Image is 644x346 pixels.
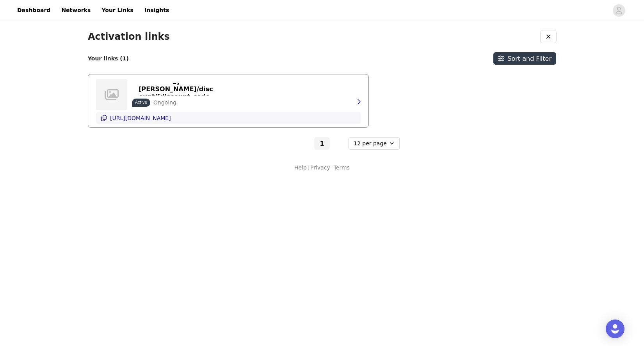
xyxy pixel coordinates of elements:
[493,52,556,65] button: Sort and Filter
[137,71,215,108] p: https://[DOMAIN_NAME][PERSON_NAME]/discount/[discount_code_group_10004230]
[110,115,171,121] p: [URL][DOMAIN_NAME]
[132,83,220,95] button: https://[DOMAIN_NAME][PERSON_NAME]/discount/[discount_code_group_10004230]
[57,2,95,19] a: Networks
[606,320,624,338] div: Open Intercom Messenger
[310,164,330,172] a: Privacy
[140,2,174,19] a: Insights
[97,2,138,19] a: Your Links
[314,137,330,150] button: Go To Page 1
[615,4,623,17] div: avatar
[88,55,129,62] h2: Your links (1)
[135,99,147,105] p: Active
[153,99,176,107] p: Ongoing
[334,164,350,172] a: Terms
[294,164,307,172] a: Help
[12,2,55,19] a: Dashboard
[96,112,361,124] button: [URL][DOMAIN_NAME]
[297,137,313,150] button: Go to previous page
[331,137,347,150] button: Go to next page
[88,31,170,42] h1: Activation links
